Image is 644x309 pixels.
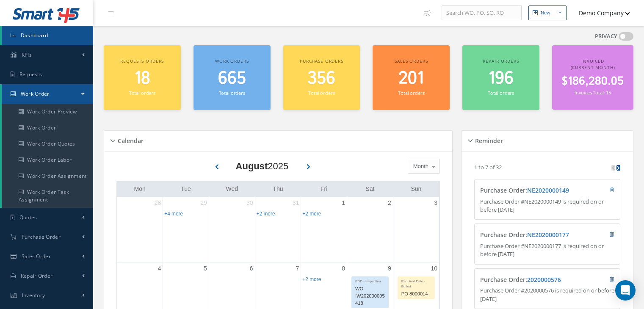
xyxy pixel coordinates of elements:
[294,262,301,275] a: August 7, 2025
[291,197,301,209] a: July 31, 2025
[442,6,522,21] input: Search WO, PO, SO, RO
[411,162,428,171] span: Month
[219,90,245,96] small: Total orders
[2,104,93,120] a: Work Order Preview
[483,58,519,64] span: Repair orders
[156,262,163,275] a: August 4, 2025
[527,231,569,239] a: NE2020000177
[2,136,93,152] a: Work Order Quotes
[21,32,48,39] span: Dashboard
[301,197,347,262] td: August 1, 2025
[373,45,450,110] a: Sales orders 201 Total orders
[393,197,439,262] td: August 3, 2025
[115,135,144,145] h5: Calendar
[473,135,503,145] h5: Reminder
[215,58,249,64] span: Work orders
[245,197,255,209] a: July 30, 2025
[21,272,53,279] span: Repair Order
[2,168,93,184] a: Work Order Assignment
[202,262,209,275] a: August 5, 2025
[2,26,93,45] a: Dashboard
[302,276,321,282] a: Show 2 more events
[488,90,514,96] small: Total orders
[22,292,45,299] span: Inventory
[308,90,334,96] small: Total orders
[224,184,240,194] a: Wednesday
[307,66,335,91] span: 356
[193,45,271,110] a: Work orders 665 Total orders
[480,287,614,303] p: Purchase Order #2020000576 is required on or before [DATE]
[386,262,393,275] a: August 9, 2025
[236,161,268,171] b: August
[283,45,360,110] a: Purchase orders 356 Total orders
[364,184,376,194] a: Saturday
[561,73,624,90] span: $186,280.05
[386,197,393,209] a: August 2, 2025
[525,276,561,284] span: :
[300,58,343,64] span: Purchase orders
[480,198,614,214] p: Purchase Order #NE2020000149 is required on or before [DATE]
[398,277,434,289] div: Required Date - Edited
[480,232,578,239] h4: Purchase Order
[409,184,423,194] a: Sunday
[581,58,604,64] span: Invoiced
[132,184,147,194] a: Monday
[19,71,42,78] span: Requests
[257,211,275,217] a: Show 2 more events
[164,211,183,217] a: Show 4 more events
[340,197,347,209] a: August 1, 2025
[527,276,561,284] a: 2020000576
[571,64,615,70] span: (Current Month)
[21,90,50,97] span: Work Order
[571,5,630,21] button: Demo Company
[480,276,578,284] h4: Purchase Order
[575,89,611,96] small: Invoices Total: 15
[525,186,569,194] span: :
[236,159,289,173] div: 2025
[22,253,51,260] span: Sales Order
[2,184,93,208] a: Work Order Task Assignment
[432,197,439,209] a: August 3, 2025
[480,242,614,259] p: Purchase Order #NE2020000177 is required on or before [DATE]
[488,66,514,91] span: 196
[347,197,393,262] td: August 2, 2025
[595,32,617,41] label: PRIVACY
[480,187,578,194] h4: Purchase Order
[541,9,550,17] div: New
[398,66,424,91] span: 201
[528,6,567,20] button: New
[255,197,301,262] td: July 31, 2025
[615,280,636,301] div: Open Intercom Messenger
[120,58,164,64] span: Requests orders
[19,214,37,221] span: Quotes
[525,231,569,239] span: :
[209,197,255,262] td: July 30, 2025
[22,233,61,240] span: Purchase Order
[199,197,209,209] a: July 29, 2025
[474,163,502,171] p: 1 to 7 of 32
[527,186,569,194] a: NE2020000149
[429,262,439,275] a: August 10, 2025
[352,284,388,308] div: WO IW202000095418
[2,152,93,168] a: Work Order Labor
[462,45,539,110] a: Repair orders 196 Total orders
[340,262,347,275] a: August 8, 2025
[248,262,255,275] a: August 6, 2025
[302,211,321,217] a: Show 2 more events
[22,51,32,58] span: KPIs
[153,197,163,209] a: July 28, 2025
[552,45,633,110] a: Invoiced (Current Month) $186,280.05 Invoices Total: 15
[319,184,329,194] a: Friday
[117,197,163,262] td: July 28, 2025
[129,90,155,96] small: Total orders
[352,277,388,284] div: EDD - Inspection
[398,90,424,96] small: Total orders
[2,84,93,104] a: Work Order
[104,45,181,110] a: Requests orders 18 Total orders
[2,120,93,136] a: Work Order
[163,197,209,262] td: July 29, 2025
[398,289,434,299] div: PO 8000014
[134,66,150,91] span: 18
[218,66,246,91] span: 665
[271,184,285,194] a: Thursday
